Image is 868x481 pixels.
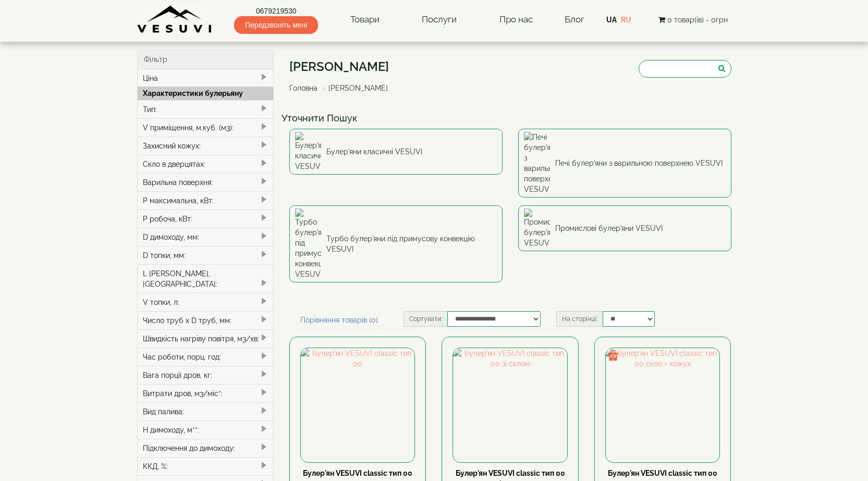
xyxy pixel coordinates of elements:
h4: Уточнити Пошук [282,113,739,124]
div: Вид палива: [138,402,274,421]
div: Характеристики булерьяну [138,87,274,100]
h1: [PERSON_NAME] [289,60,396,73]
a: Булер'ян VESUVI classic тип 00 [303,469,412,477]
img: Промислові булер'яни VESUVI [524,208,550,248]
button: 0 товар(ів) - 0грн [655,14,731,26]
div: L [PERSON_NAME], [GEOGRAPHIC_DATA]: [138,264,274,293]
span: 0 товар(ів) - 0грн [667,16,728,24]
div: V топки, л: [138,293,274,311]
a: Блог [565,14,584,24]
div: H димоходу, м**: [138,421,274,439]
label: Сортувати: [404,311,447,327]
div: Витрати дров, м3/міс*: [138,384,274,402]
img: Печі булер'яни з варильною поверхнею VESUVI [524,132,550,194]
div: P робоча, кВт: [138,209,274,228]
a: Про нас [489,8,543,32]
div: Підключення до димоходу: [138,439,274,457]
li: [PERSON_NAME] [320,83,388,93]
div: Скло в дверцятах: [138,155,274,173]
a: 0679219530 [234,6,318,16]
a: Печі булер'яни з варильною поверхнею VESUVI Печі булер'яни з варильною поверхнею VESUVI [518,129,731,198]
div: Швидкість нагріву повітря, м3/хв: [138,329,274,348]
div: Захисний кожух: [138,137,274,155]
a: Послуги [411,8,467,32]
div: ККД, %: [138,457,274,475]
label: На сторінці: [556,311,603,327]
div: D димоходу, мм: [138,228,274,246]
div: V приміщення, м.куб. (м3): [138,118,274,137]
img: gift [608,350,618,361]
div: Варильна поверхня: [138,173,274,191]
img: Булер'ян VESUVI classic тип 00 [301,348,414,462]
a: Головна [289,84,317,92]
a: Товари [340,8,390,32]
img: Булер'ян VESUVI classic тип 00 скло + кожух [606,348,719,462]
div: P максимальна, кВт: [138,191,274,209]
a: UA [606,16,617,24]
img: Завод VESUVI [137,5,213,34]
div: D топки, мм: [138,246,274,264]
a: Порівняння товарів (0) [289,311,389,329]
span: Передзвоніть мені [234,16,318,34]
div: Тип: [138,100,274,118]
div: Фільтр [138,50,274,69]
div: Час роботи, порц. год: [138,348,274,366]
img: Булер'ян VESUVI classic тип 00 зі склом [453,348,567,462]
div: Вага порції дров, кг: [138,366,274,384]
a: Булер'яни класичні VESUVI Булер'яни класичні VESUVI [289,129,503,175]
img: Булер'яни класичні VESUVI [295,132,321,171]
a: Турбо булер'яни під примусову конвекцію VESUVI Турбо булер'яни під примусову конвекцію VESUVI [289,205,503,282]
a: RU [621,16,631,24]
img: Турбо булер'яни під примусову конвекцію VESUVI [295,208,321,279]
div: Ціна [138,69,274,87]
div: Число труб x D труб, мм: [138,311,274,329]
a: Промислові булер'яни VESUVI Промислові булер'яни VESUVI [518,205,731,251]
